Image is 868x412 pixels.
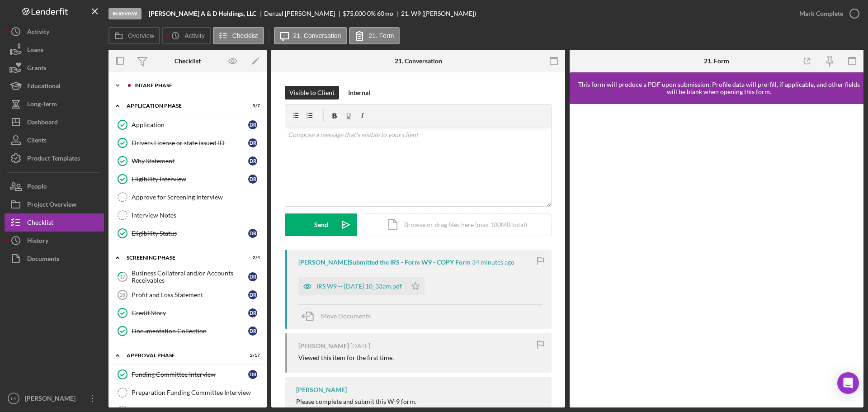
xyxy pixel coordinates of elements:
div: D R [248,370,257,379]
div: Interview Notes [132,212,262,219]
div: Open Intercom Messenger [837,372,859,394]
div: Visible to Client [289,86,335,99]
a: Interview Notes [113,206,262,224]
div: Internal [348,86,370,99]
time: 2025-07-08 02:30 [350,342,370,350]
div: Viewed this item for the first time. [298,354,394,361]
label: Activity [184,32,204,39]
div: Approve for Screening Interview [132,194,262,201]
tspan: 17 [120,274,126,279]
div: IRS W9 -- [DATE] 10_33am.pdf [316,283,402,290]
label: Checklist [232,32,258,39]
div: [PERSON_NAME] [298,342,349,350]
div: D R [248,327,257,336]
div: [PERSON_NAME] Submitted the IRS - Form W9 - COPY Form [298,259,471,266]
div: D R [248,308,257,317]
div: 21. W9 ([PERSON_NAME]) [401,10,476,17]
button: Move Documents [298,305,380,327]
button: IRS W9 -- [DATE] 10_33am.pdf [298,277,425,295]
div: This form will produce a PDF upon submission. Profile data will pre-fill, if applicable, and othe... [574,81,863,95]
button: Internal [344,86,375,99]
button: LS[PERSON_NAME] [5,389,104,407]
a: 17Business Collateral and/or Accounts ReceivablesDR [113,268,262,286]
button: 21. Form [349,27,400,44]
text: LS [11,396,16,401]
span: Move Documents [321,312,371,320]
button: Visible to Client [285,86,339,99]
div: Denzel [PERSON_NAME] [264,10,343,17]
div: D R [248,175,257,184]
a: Why StatementDR [113,152,262,170]
div: Business Collateral and/or Accounts Receivables [132,270,248,284]
iframe: Lenderfit form [579,113,855,398]
div: 60 mo [377,10,393,17]
a: Drivers License or state issued IDDR [113,134,262,152]
div: Funding Committee Interview [132,371,248,378]
div: Screening Phase [127,255,237,260]
button: Send [285,213,357,236]
div: Approval Phase [127,353,237,358]
b: [PERSON_NAME] A & D Holdings, LLC [149,10,256,17]
div: D R [248,272,257,281]
div: Send [314,213,328,236]
a: ApplicationDR [113,116,262,134]
div: 5 / 7 [244,103,260,109]
a: Funding Committee InterviewDR [113,365,262,384]
div: 0 % [367,10,376,17]
button: Mark Complete [790,5,863,23]
div: 21. Conversation [395,57,442,65]
div: In Review [108,8,142,19]
button: 21. Conversation [274,27,347,44]
div: D R [248,229,257,238]
div: Why Statement [132,157,248,165]
div: Eligibility Interview [132,175,248,183]
a: Approve for Screening Interview [113,188,262,206]
div: Application [132,121,248,128]
div: Eligibility Status [132,230,248,237]
time: 2025-09-26 14:33 [472,259,514,266]
a: Eligibility StatusDR [113,224,262,242]
a: 18Profit and Loss StatementDR [113,286,262,304]
div: Profit and Loss Statement [132,291,248,298]
a: Credit StoryDR [113,304,262,322]
div: Application Phase [127,103,237,109]
a: Documentation CollectionDR [113,322,262,340]
button: Activity [162,27,210,44]
div: Drivers License or state issued ID [132,139,248,147]
div: Intake Phase [134,83,255,88]
div: 2 / 4 [244,255,260,260]
div: D R [248,156,257,166]
div: [PERSON_NAME] [23,389,81,410]
div: Mark Complete [799,5,843,23]
div: D R [248,138,257,147]
div: Checklist [175,57,201,65]
div: D R [248,120,257,129]
div: Documentation Collection [132,327,248,335]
